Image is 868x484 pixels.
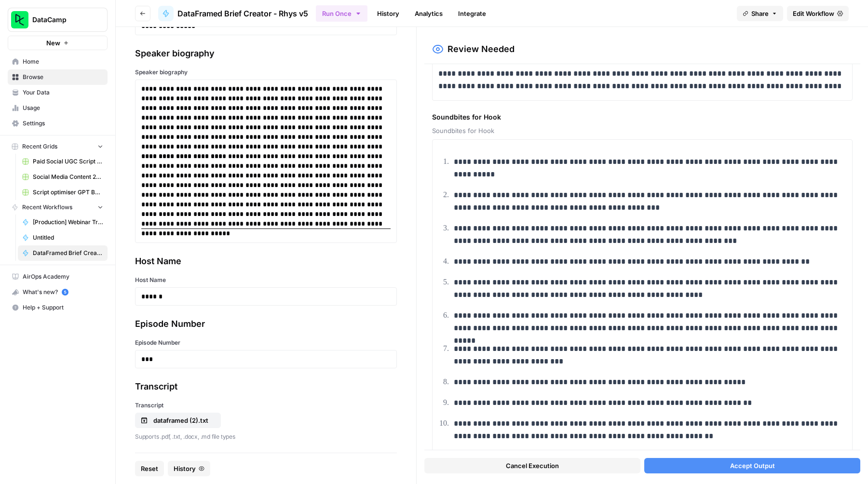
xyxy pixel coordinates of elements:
[135,68,397,77] label: Speaker biography
[23,272,103,281] span: AirOps Academy
[316,5,367,22] button: Run Once
[424,458,640,473] button: Cancel Execution
[135,401,397,410] label: Transcript
[18,154,108,169] a: Paid Social UGC Script Optimisation Grid
[8,116,108,131] a: Settings
[452,6,492,21] a: Integrate
[33,157,103,166] span: Paid Social UGC Script Optimisation Grid
[11,11,28,28] img: DataCamp Logo
[751,9,769,18] span: Share
[730,461,775,471] span: Accept Output
[135,317,397,331] div: Episode Number
[23,303,103,312] span: Help + Support
[371,6,405,21] a: History
[644,458,860,473] button: Accept Output
[18,169,108,185] a: Social Media Content 2025
[46,38,60,48] span: New
[62,289,68,296] a: 5
[8,85,108,100] a: Your Data
[448,42,515,56] h2: Review Needed
[174,464,196,473] span: History
[506,461,559,471] span: Cancel Execution
[18,185,108,200] a: Script optimiser GPT Build V2 Grid
[23,73,103,81] span: Browse
[18,245,108,261] a: DataFramed Brief Creator - Rhys v5
[32,15,91,25] span: DataCamp
[8,139,108,154] button: Recent Grids
[8,284,108,300] button: What's new? 5
[33,233,103,242] span: Untitled
[23,57,103,66] span: Home
[135,461,164,476] button: Reset
[135,276,397,284] label: Host Name
[8,36,108,50] button: New
[150,416,212,425] p: dataframed (2).txt
[168,461,210,476] button: History
[8,69,108,85] a: Browse
[158,6,308,21] a: DataFramed Brief Creator - Rhys v5
[8,100,108,116] a: Usage
[23,104,103,112] span: Usage
[8,285,107,299] div: What's new?
[18,230,108,245] a: Untitled
[33,249,103,257] span: DataFramed Brief Creator - Rhys v5
[64,290,66,295] text: 5
[135,432,397,442] p: Supports .pdf, .txt, .docx, .md file types
[135,255,397,268] div: Host Name
[787,6,849,21] a: Edit Workflow
[135,47,397,60] div: Speaker biography
[33,218,103,227] span: [Production] Webinar Transcription and Summary ([PERSON_NAME])
[432,126,853,135] span: Soundbites for Hook
[409,6,448,21] a: Analytics
[8,269,108,284] a: AirOps Academy
[8,8,108,32] button: Workspace: DataCamp
[23,88,103,97] span: Your Data
[33,188,103,197] span: Script optimiser GPT Build V2 Grid
[141,464,158,473] span: Reset
[737,6,783,21] button: Share
[8,300,108,315] button: Help + Support
[22,142,57,151] span: Recent Grids
[33,173,103,181] span: Social Media Content 2025
[22,203,72,212] span: Recent Workflows
[8,200,108,215] button: Recent Workflows
[177,8,308,19] span: DataFramed Brief Creator - Rhys v5
[135,338,397,347] label: Episode Number
[135,380,397,393] div: Transcript
[135,413,221,428] button: dataframed (2).txt
[23,119,103,128] span: Settings
[793,9,834,18] span: Edit Workflow
[432,112,853,122] span: Soundbites for Hook
[18,215,108,230] a: [Production] Webinar Transcription and Summary ([PERSON_NAME])
[8,54,108,69] a: Home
